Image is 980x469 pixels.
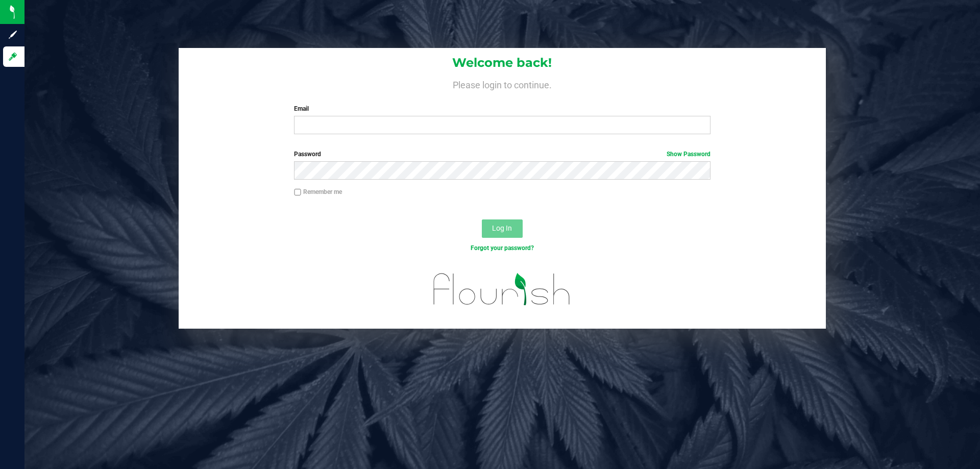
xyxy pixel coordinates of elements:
[421,263,583,315] img: flourish_logo.svg
[482,219,523,238] button: Log In
[294,189,301,196] input: Remember me
[471,244,534,252] a: Forgot your password?
[179,56,826,69] h1: Welcome back!
[179,78,826,90] h4: Please login to continue.
[294,151,321,158] span: Password
[294,187,342,196] label: Remember me
[667,151,710,158] a: Show Password
[492,224,512,232] span: Log In
[8,30,18,40] inline-svg: Sign up
[294,104,710,113] label: Email
[8,52,18,62] inline-svg: Log in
